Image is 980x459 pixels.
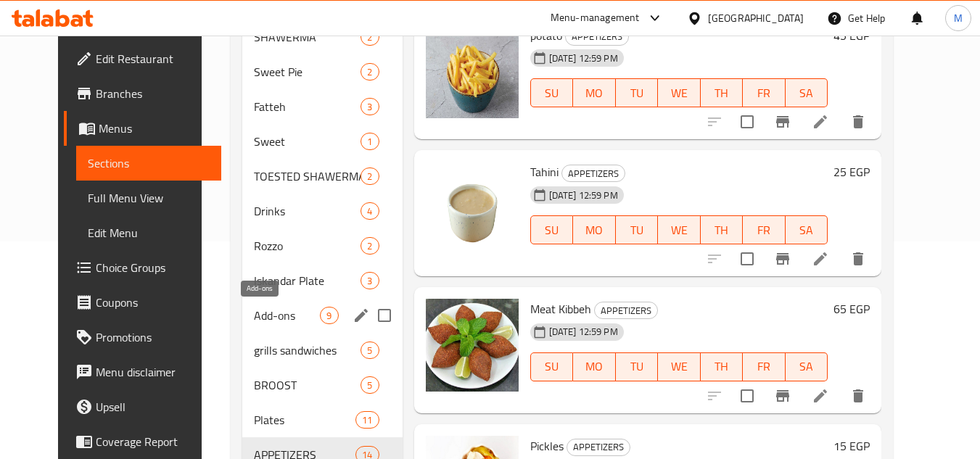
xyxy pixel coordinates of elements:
[361,376,379,394] div: items
[356,413,378,427] span: 11
[749,83,780,104] span: FR
[708,10,804,26] div: [GEOGRAPHIC_DATA]
[254,98,361,115] span: Fatteh
[96,433,210,450] span: Coverage Report
[242,402,402,437] div: Plates11
[664,220,695,241] span: WE
[242,228,402,263] div: Rozzo2
[537,83,567,104] span: SU
[622,83,653,104] span: TU
[361,342,379,359] div: items
[361,100,378,114] span: 3
[254,168,361,185] span: TOESTED SHAWERMA
[76,146,222,181] a: Sections
[707,220,738,241] span: TH
[242,159,402,194] div: TOESTED SHAWERMA2
[954,10,963,26] span: M
[242,20,402,54] div: SHAWERMA2
[743,215,786,244] button: FR
[361,344,378,357] span: 5
[616,78,659,107] button: TU
[361,133,379,150] div: items
[361,30,378,44] span: 2
[530,161,559,183] span: Tahini
[96,50,210,67] span: Edit Restaurant
[361,65,378,79] span: 2
[707,83,738,104] span: TH
[64,76,222,111] a: Branches
[254,63,361,80] span: Sweet Pie
[321,309,337,323] span: 9
[622,356,653,377] span: TU
[254,28,361,46] div: SHAWERMA
[254,342,361,359] span: grills sandwiches
[812,387,829,405] a: Edit menu item
[786,352,828,381] button: SA
[664,356,695,377] span: WE
[361,272,379,289] div: items
[64,424,222,459] a: Coverage Report
[361,28,379,46] div: items
[530,215,573,244] button: SU
[732,381,762,411] span: Select to update
[426,299,519,392] img: Meat Kibbeh
[561,165,625,182] div: APPETIZERS
[658,78,701,107] button: WE
[701,78,744,107] button: TH
[64,389,222,424] a: Upsell
[361,274,378,288] span: 3
[242,124,402,159] div: Sweet1
[361,98,379,115] div: items
[551,9,640,27] div: Menu-management
[595,302,657,319] span: APPETIZERS
[242,89,402,124] div: Fatteh3
[622,220,653,241] span: TU
[96,328,210,346] span: Promotions
[658,352,701,381] button: WE
[88,224,210,241] span: Edit Menu
[530,78,573,107] button: SU
[566,28,628,45] span: APPETIZERS
[786,78,828,107] button: SA
[537,220,567,241] span: SU
[786,215,828,244] button: SA
[543,189,624,202] span: [DATE] 12:59 PM
[361,202,379,220] div: items
[573,215,616,244] button: MO
[96,259,210,276] span: Choice Groups
[361,135,378,149] span: 1
[254,411,355,429] span: Plates
[361,379,378,392] span: 5
[254,376,361,394] span: BROOST
[579,356,610,377] span: MO
[64,111,222,146] a: Menus
[254,237,361,255] span: Rozzo
[812,113,829,131] a: Edit menu item
[841,379,876,413] button: delete
[565,28,629,46] div: APPETIZERS
[88,154,210,172] span: Sections
[530,435,564,457] span: Pickles
[833,162,870,182] h6: 25 EGP
[242,263,402,298] div: Iskandar Plate3
[791,356,823,377] span: SA
[355,411,379,429] div: items
[361,204,378,218] span: 4
[743,78,786,107] button: FR
[254,307,320,324] span: Add-ons
[833,25,870,46] h6: 45 EGP
[841,104,876,139] button: delete
[242,298,402,333] div: Add-ons9edit
[242,333,402,368] div: grills sandwiches5
[320,307,338,324] div: items
[537,356,567,377] span: SU
[707,356,738,377] span: TH
[664,83,695,104] span: WE
[242,54,402,89] div: Sweet Pie2
[96,85,210,102] span: Branches
[64,250,222,285] a: Choice Groups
